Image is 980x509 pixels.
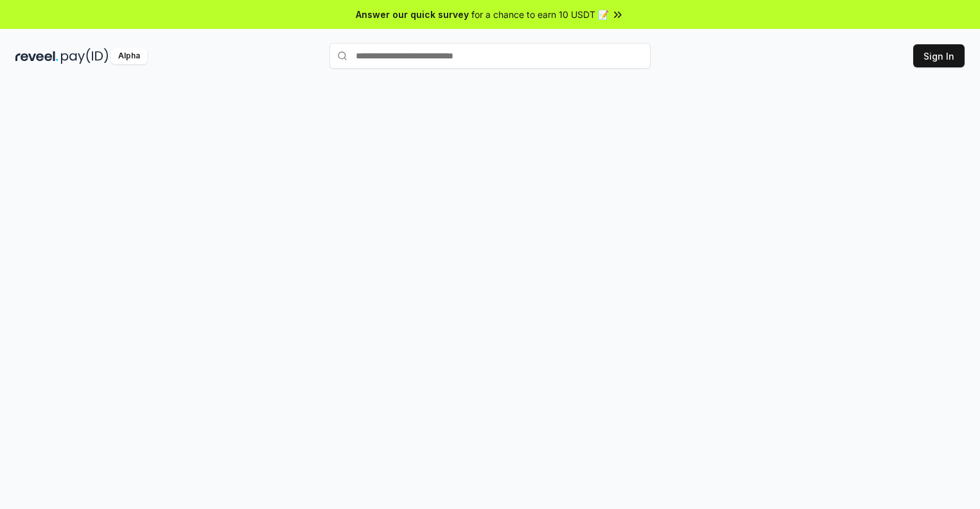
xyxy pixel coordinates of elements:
[15,48,58,64] img: reveel_dark
[471,8,609,21] span: for a chance to earn 10 USDT 📝
[61,48,109,64] img: pay_id
[356,8,469,21] span: Answer our quick survey
[111,48,147,64] div: Alpha
[913,44,965,67] button: Sign In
